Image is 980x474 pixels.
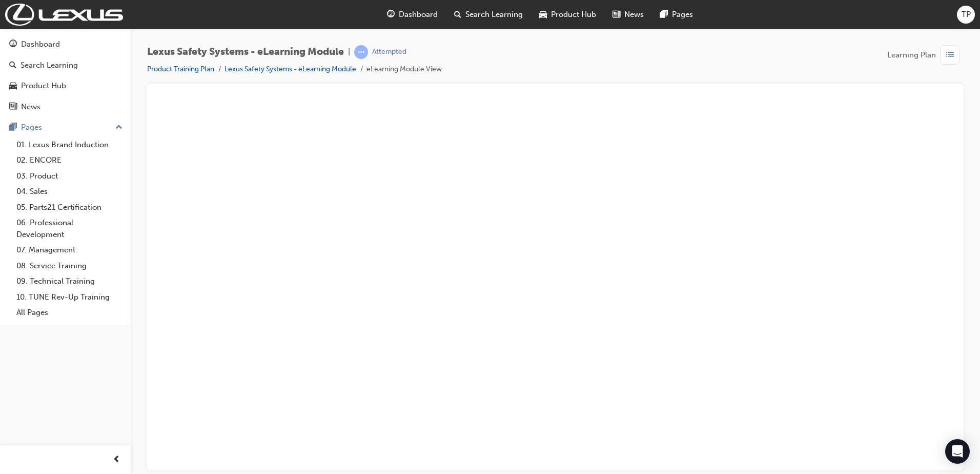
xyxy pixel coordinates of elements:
span: guage-icon [9,40,17,49]
button: Pages [4,118,127,137]
a: pages-iconPages [652,4,701,25]
a: Search Learning [4,56,127,75]
span: search-icon [454,8,461,21]
span: pages-icon [9,123,17,132]
span: Lexus Safety Systems - eLearning Module [147,46,344,58]
a: 04. Sales [12,184,127,200]
div: News [21,101,40,113]
a: Lexus Safety Systems - eLearning Module [224,65,356,73]
div: Pages [21,122,42,133]
a: Product Training Plan [147,65,214,73]
a: 09. Technical Training [12,273,127,289]
a: 05. Parts21 Certification [12,200,127,215]
a: Product Hub [4,76,127,95]
span: Pages [672,9,693,21]
a: 01. Lexus Brand Induction [12,137,127,153]
a: car-iconProduct Hub [531,4,604,25]
li: eLearning Module View [366,64,442,75]
span: Learning Plan [887,49,936,61]
a: All Pages [12,305,127,321]
span: car-icon [539,8,547,21]
span: news-icon [9,103,17,112]
img: Trak [5,4,123,26]
span: car-icon [9,82,17,91]
button: DashboardSearch LearningProduct HubNews [4,33,127,118]
span: Dashboard [399,9,438,21]
span: | [348,46,350,58]
a: 10. TUNE Rev-Up Training [12,289,127,305]
span: TP [962,9,971,21]
a: search-iconSearch Learning [446,4,531,25]
a: 08. Service Training [12,258,127,274]
span: learningRecordVerb_ATTEMPT-icon [354,45,368,59]
span: prev-icon [113,453,120,466]
span: list-icon [946,49,954,62]
span: Search Learning [465,9,523,21]
span: news-icon [612,8,620,21]
a: Dashboard [4,35,127,54]
div: Dashboard [21,38,60,50]
span: up-icon [115,121,122,134]
div: Search Learning [21,60,78,71]
span: Product Hub [551,9,596,21]
a: 03. Product [12,168,127,184]
div: Open Intercom Messenger [945,439,970,464]
span: pages-icon [660,8,668,21]
span: search-icon [9,61,16,70]
span: guage-icon [387,8,395,21]
button: TP [957,6,975,24]
div: Attempted [372,47,406,57]
button: Learning Plan [887,45,964,65]
div: Product Hub [21,80,66,92]
a: news-iconNews [604,4,652,25]
span: News [624,9,644,21]
a: guage-iconDashboard [379,4,446,25]
a: 06. Professional Development [12,215,127,242]
a: 07. Management [12,242,127,258]
a: 02. ENCORE [12,152,127,168]
a: News [4,97,127,116]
